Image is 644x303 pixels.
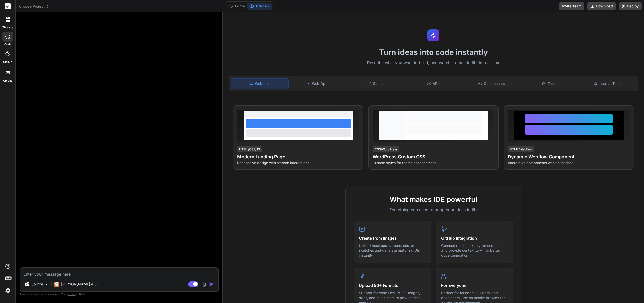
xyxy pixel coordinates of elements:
[237,153,359,160] h4: Modern Landing Page
[19,4,49,9] span: Choose Project
[359,235,426,241] h4: Create from Images
[508,146,534,152] div: HTML/Webflow
[587,2,616,10] button: Download
[2,25,13,30] label: threads
[61,282,99,287] p: [PERSON_NAME] 4 S..
[226,48,641,57] h1: Turn ideas into code instantly
[237,160,359,165] p: Responsive design with smooth interactions
[359,243,426,258] p: Upload mockups, screenshots, or sketches and generate matching UIs instantly
[508,153,630,160] h4: Dynamic Webflow Component
[521,78,578,89] div: Tools
[373,146,399,152] div: CSS/WordPress
[237,146,262,152] div: HTML/CSS/JS
[441,235,508,241] h4: GitHub Integration
[405,78,462,89] div: APIs
[31,282,43,287] p: Source
[559,2,584,10] button: Invite Team
[373,153,494,160] h4: WordPress Custom CSS
[3,60,12,64] label: GitHub
[67,293,76,296] span: privacy
[54,282,59,287] img: Claude 4 Sonnet
[209,282,214,287] img: icon
[441,282,508,288] h4: For Everyone
[226,60,641,66] p: Describe what you want to build, and watch it come to life in real-time
[231,78,289,89] div: Websites
[373,160,494,165] p: Custom styles for theme enhancement
[354,207,513,213] p: Everything you need to bring your ideas to life
[45,282,49,286] img: Pick Models
[4,42,11,47] label: code
[354,194,513,205] h2: What makes IDE powerful
[347,78,404,89] div: Games
[226,3,247,10] button: Editor
[20,292,219,297] p: Always double-check its answers. Your in Bind
[463,78,520,89] div: Components
[201,281,207,287] img: attachment
[290,78,346,89] div: Web Apps
[359,282,426,288] h4: Upload 50+ Formats
[508,160,630,165] p: Interactive components with animations
[247,3,272,10] button: Preview
[3,79,13,83] label: Upload
[579,78,636,89] div: Internal Tools
[441,243,508,258] p: Connect repos, talk to your codebase, and provide context to AI for better code generation
[619,2,642,10] button: Deploy
[4,286,12,295] img: settings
